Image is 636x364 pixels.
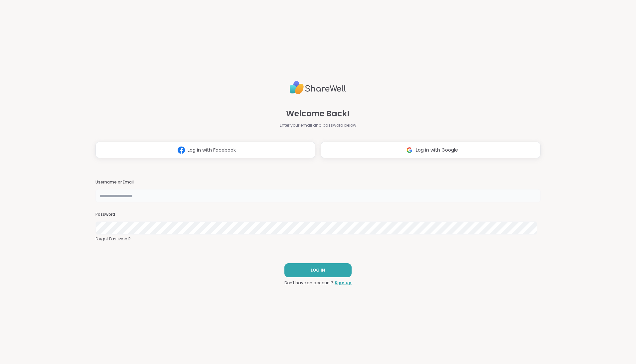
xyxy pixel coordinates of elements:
span: Don't have an account? [284,280,333,286]
button: Log in with Facebook [95,142,315,158]
img: ShareWell Logomark [403,144,416,156]
img: ShareWell Logo [290,78,346,97]
a: Forgot Password? [95,236,541,242]
img: ShareWell Logomark [175,144,188,156]
span: LOG IN [311,267,325,273]
span: Enter your email and password below [280,122,356,128]
span: Welcome Back! [286,108,350,120]
span: Log in with Facebook [188,147,236,154]
a: Sign up [335,280,352,286]
h3: Password [95,212,541,217]
button: Log in with Google [321,142,541,158]
h3: Username or Email [95,180,541,185]
button: LOG IN [284,263,352,277]
span: Log in with Google [416,147,458,154]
